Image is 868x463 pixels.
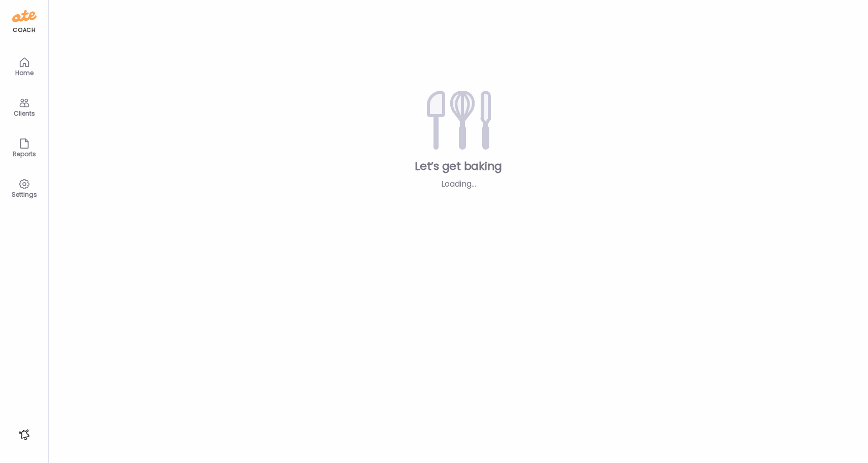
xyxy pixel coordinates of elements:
div: coach [13,26,36,34]
div: Loading... [388,178,529,190]
div: Clients [6,110,43,117]
div: Home [6,69,43,76]
div: Reports [6,151,43,157]
div: Let’s get baking [65,159,852,174]
div: Settings [6,191,43,198]
img: ate [12,8,37,24]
